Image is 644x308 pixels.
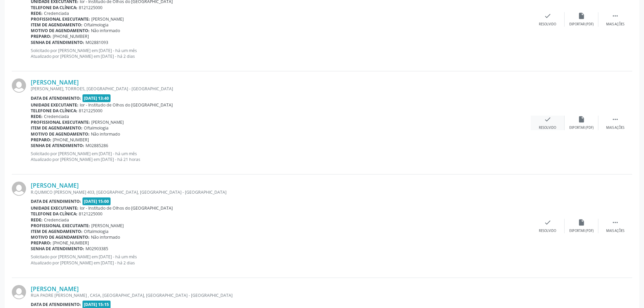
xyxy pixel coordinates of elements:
[31,217,43,223] b: Rede:
[31,95,81,101] b: Data de atendimento:
[31,114,43,119] b: Rede:
[31,131,90,137] b: Motivo de agendamento:
[31,211,77,217] b: Telefone da clínica:
[31,143,84,148] b: Senha de atendimento:
[80,102,173,108] span: Ior - Institudo de Olhos do [GEOGRAPHIC_DATA]
[79,5,102,10] span: 8121225000
[31,137,51,143] b: Preparo:
[31,182,79,189] a: [PERSON_NAME]
[31,189,531,195] div: R.QUIMICO [PERSON_NAME] 403, [GEOGRAPHIC_DATA], [GEOGRAPHIC_DATA] - [GEOGRAPHIC_DATA]
[53,240,89,246] span: [PHONE_NUMBER]
[31,108,77,114] b: Telefone da clínica:
[84,22,109,28] span: Oftalmologia
[31,10,43,16] b: Rede:
[53,137,89,143] span: [PHONE_NUMBER]
[91,28,120,33] span: Não informado
[53,33,89,39] span: [PHONE_NUMBER]
[31,151,531,162] p: Solicitado por [PERSON_NAME] em [DATE] - há um mês Atualizado por [PERSON_NAME] em [DATE] - há 21...
[91,16,124,22] span: [PERSON_NAME]
[544,116,551,123] i: check
[578,12,585,20] i: insert_drive_file
[31,119,90,125] b: Profissional executante:
[82,94,111,102] span: [DATE] 13:40
[539,22,556,27] div: Resolvido
[31,40,84,45] b: Senha de atendimento:
[31,302,81,307] b: Data de atendimento:
[31,22,82,28] b: Item de agendamento:
[31,125,82,131] b: Item de agendamento:
[12,285,26,299] img: img
[31,240,51,246] b: Preparo:
[44,114,69,119] span: Credenciada
[612,116,619,123] i: 
[31,86,531,92] div: [PERSON_NAME], TORROES, [GEOGRAPHIC_DATA] - [GEOGRAPHIC_DATA]
[569,229,594,233] div: Exportar (PDF)
[84,125,109,131] span: Oftalmologia
[44,217,69,223] span: Credenciada
[31,102,78,108] b: Unidade executante:
[31,229,82,234] b: Item de agendamento:
[80,205,173,211] span: Ior - Institudo de Olhos do [GEOGRAPHIC_DATA]
[569,22,594,27] div: Exportar (PDF)
[91,119,124,125] span: [PERSON_NAME]
[31,254,531,265] p: Solicitado por [PERSON_NAME] em [DATE] - há um mês Atualizado por [PERSON_NAME] em [DATE] - há 2 ...
[86,40,108,45] span: M02881093
[79,108,102,114] span: 8121225000
[79,211,102,217] span: 8121225000
[44,10,69,16] span: Credenciada
[31,48,531,59] p: Solicitado por [PERSON_NAME] em [DATE] - há um mês Atualizado por [PERSON_NAME] em [DATE] - há 2 ...
[539,125,556,130] div: Resolvido
[578,116,585,123] i: insert_drive_file
[31,205,78,211] b: Unidade executante:
[86,246,108,252] span: M02903385
[31,5,77,10] b: Telefone da clínica:
[606,229,624,233] div: Mais ações
[569,125,594,130] div: Exportar (PDF)
[82,197,111,205] span: [DATE] 15:00
[86,143,108,148] span: M02885286
[612,219,619,226] i: 
[31,223,90,229] b: Profissional executante:
[31,234,90,240] b: Motivo de agendamento:
[544,12,551,20] i: check
[606,125,624,130] div: Mais ações
[31,16,90,22] b: Profissional executante:
[91,223,124,229] span: [PERSON_NAME]
[84,229,109,234] span: Oftalmologia
[612,12,619,20] i: 
[31,285,79,292] a: [PERSON_NAME]
[12,182,26,196] img: img
[12,78,26,93] img: img
[31,33,51,39] b: Preparo:
[31,28,90,33] b: Motivo de agendamento:
[544,219,551,226] i: check
[31,78,79,86] a: [PERSON_NAME]
[606,22,624,27] div: Mais ações
[31,292,531,298] div: RUA PADRE [PERSON_NAME] , CASA, [GEOGRAPHIC_DATA], [GEOGRAPHIC_DATA] - [GEOGRAPHIC_DATA]
[578,219,585,226] i: insert_drive_file
[31,198,81,204] b: Data de atendimento:
[539,229,556,233] div: Resolvido
[91,131,120,137] span: Não informado
[91,234,120,240] span: Não informado
[31,246,84,252] b: Senha de atendimento:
